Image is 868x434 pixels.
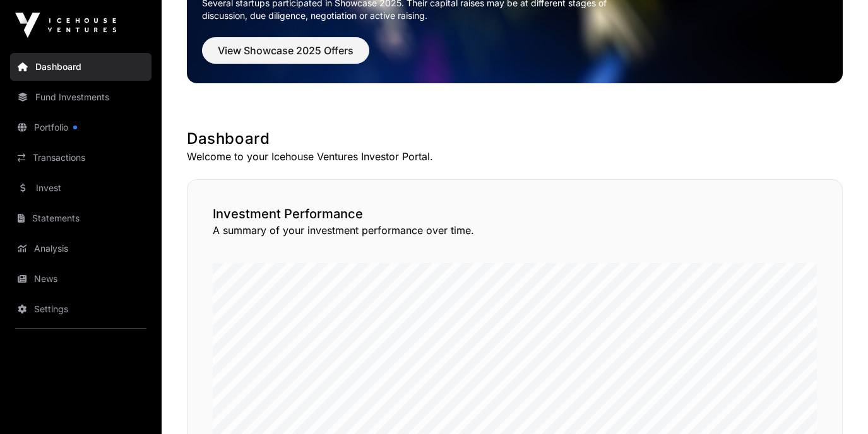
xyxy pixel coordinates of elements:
[187,129,843,149] h1: Dashboard
[202,37,369,64] button: View Showcase 2025 Offers
[10,114,152,141] a: Portfolio
[805,373,868,434] iframe: Chat Widget
[202,50,369,62] a: View Showcase 2025 Offers
[213,223,817,238] p: A summary of your investment performance over time.
[10,265,152,293] a: News
[10,174,152,202] a: Invest
[15,13,116,38] img: Icehouse Ventures Logo
[10,295,152,323] a: Settings
[10,83,152,111] a: Fund Investments
[10,144,152,172] a: Transactions
[187,149,843,164] p: Welcome to your Icehouse Ventures Investor Portal.
[10,53,152,81] a: Dashboard
[10,235,152,262] a: Analysis
[10,204,152,232] a: Statements
[218,43,354,58] span: View Showcase 2025 Offers
[213,205,817,223] h2: Investment Performance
